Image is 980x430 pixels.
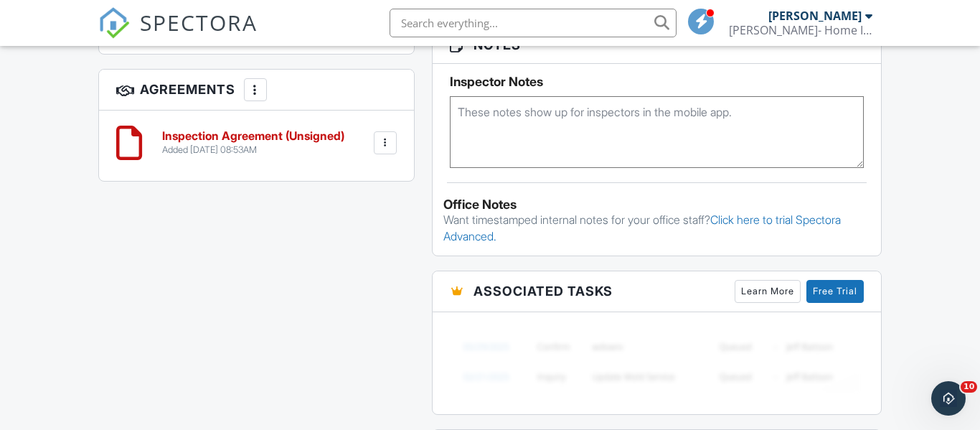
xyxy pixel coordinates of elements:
iframe: Intercom live chat [931,381,966,416]
a: Free Trial [806,280,864,303]
h5: Inspector Notes [450,75,864,89]
h3: Agreements [99,70,414,111]
a: Click here to trial Spectora Advanced. [443,212,841,243]
span: SPECTORA [140,7,258,37]
a: Inspection Agreement (Unsigned) Added [DATE] 08:53AM [162,130,344,155]
a: SPECTORA [98,19,258,50]
div: Added [DATE] 08:53AM [162,144,344,156]
img: The Best Home Inspection Software - Spectora [98,7,130,39]
a: Learn More [735,280,801,303]
h6: Inspection Agreement (Unsigned) [162,130,344,143]
img: blurred-tasks-251b60f19c3f713f9215ee2a18cbf2105fc2d72fcd585247cf5e9ec0c957c1dd.png [450,323,864,400]
div: Office Notes [443,197,870,212]
span: Associated Tasks [473,281,613,301]
div: Haflich- Home Inspections [729,23,872,37]
span: 10 [961,381,977,393]
p: Want timestamped internal notes for your office staff? [443,212,870,244]
div: [PERSON_NAME] [768,9,862,23]
input: Search everything... [390,9,677,37]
